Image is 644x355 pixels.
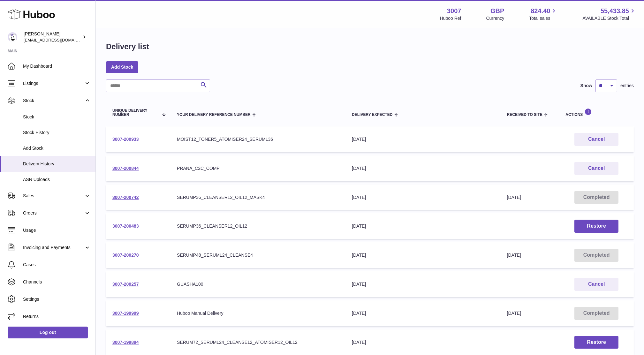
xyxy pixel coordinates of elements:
[352,165,494,171] div: [DATE]
[352,136,494,142] div: [DATE]
[106,61,138,73] a: Add Stock
[352,223,494,229] div: [DATE]
[8,327,88,338] a: Log out
[23,145,91,151] span: Add Stock
[23,193,84,199] span: Sales
[23,177,91,183] span: ASN Uploads
[23,80,84,87] span: Listings
[177,194,339,200] div: SERUMP36_CLEANSER12_OIL12_MASK4
[620,83,634,89] span: entries
[23,296,91,302] span: Settings
[177,252,339,258] div: SERUMP48_SERUML24_CLEANSE4
[565,108,627,117] div: Actions
[23,245,84,251] span: Invoicing and Payments
[23,98,84,104] span: Stock
[106,42,149,52] h1: Delivery list
[507,113,542,117] span: Received to Site
[486,15,504,21] div: Currency
[177,223,339,229] div: SERUMP36_CLEANSER12_OIL12
[24,37,94,42] span: [EMAIL_ADDRESS][DOMAIN_NAME]
[112,340,139,345] a: 3007-199894
[574,336,618,349] button: Restore
[23,313,91,320] span: Returns
[112,195,139,200] a: 3007-200742
[23,130,91,136] span: Stock History
[574,278,618,291] button: Cancel
[23,114,91,120] span: Stock
[112,282,139,287] a: 3007-200257
[574,133,618,146] button: Cancel
[177,136,339,142] div: MOIST12_TONER5_ATOMISER24_SERUML36
[177,281,339,287] div: GUASHA100
[352,113,392,117] span: Delivery Expected
[580,83,592,89] label: Show
[574,220,618,233] button: Restore
[352,281,494,287] div: [DATE]
[507,311,521,316] span: [DATE]
[352,310,494,316] div: [DATE]
[582,7,636,21] a: 55,433.85 AVAILABLE Stock Total
[8,32,17,42] img: bevmay@maysama.com
[352,252,494,258] div: [DATE]
[112,137,139,142] a: 3007-200933
[507,195,521,200] span: [DATE]
[582,15,636,21] span: AVAILABLE Stock Total
[447,7,461,15] strong: 3007
[112,253,139,258] a: 3007-200270
[112,223,139,229] a: 3007-200483
[23,227,91,233] span: Usage
[112,311,139,316] a: 3007-199999
[529,7,557,21] a: 824.40 Total sales
[23,262,91,268] span: Cases
[23,63,91,69] span: My Dashboard
[352,339,494,345] div: [DATE]
[23,161,91,167] span: Delivery History
[112,166,139,171] a: 3007-200844
[601,7,629,15] span: 55,433.85
[112,109,159,117] span: Unique Delivery Number
[177,310,339,316] div: Huboo Manual Delivery
[574,162,618,175] button: Cancel
[23,210,84,216] span: Orders
[507,253,521,258] span: [DATE]
[440,15,461,21] div: Huboo Ref
[531,7,550,15] span: 824.40
[352,194,494,200] div: [DATE]
[177,113,251,117] span: Your Delivery Reference Number
[177,165,339,171] div: PRANA_C2C_COMP
[24,31,81,43] div: [PERSON_NAME]
[177,339,339,345] div: SERUM72_SERUML24_CLEANSE12_ATOMISER12_OIL12
[490,7,504,15] strong: GBP
[23,279,91,285] span: Channels
[529,15,557,21] span: Total sales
